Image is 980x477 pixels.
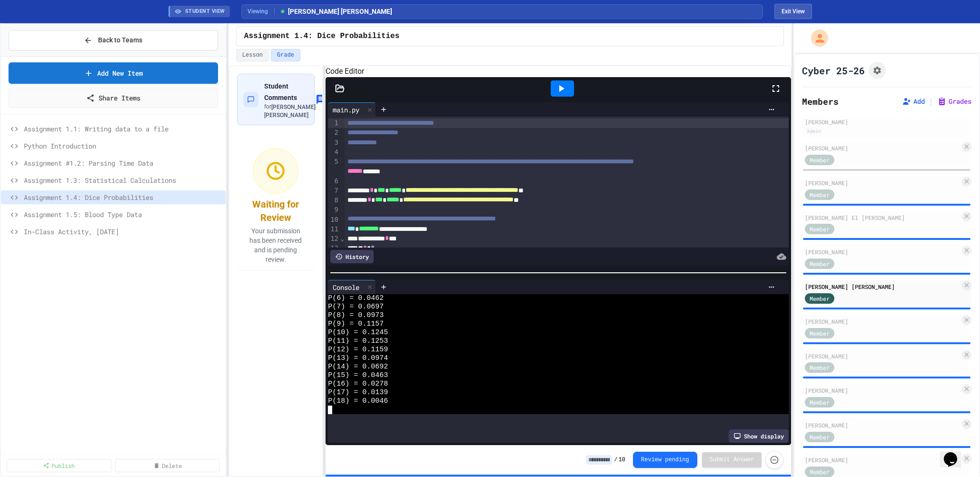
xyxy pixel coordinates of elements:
button: Grades [937,97,971,106]
span: Member [810,467,830,476]
div: [PERSON_NAME] [805,144,960,152]
div: 7 [328,186,340,196]
span: Member [810,398,830,407]
span: Assignment 1.3: Statistical Calculations [24,175,222,185]
div: 9 [328,205,340,215]
span: P(14) = 0.0692 [328,363,388,371]
div: Admin [805,127,823,135]
button: Grade [271,49,300,61]
div: 11 [328,225,340,234]
div: [PERSON_NAME] [805,352,960,360]
span: P(7) = 0.0697 [328,303,384,311]
div: 8 [328,196,340,205]
a: Add New Item [9,62,218,84]
span: Student Comments [264,82,297,101]
span: P(9) = 0.1157 [328,320,384,328]
span: Member [810,363,830,372]
span: Viewing [247,7,275,16]
span: P(6) = 0.0462 [328,294,384,303]
div: [PERSON_NAME] [805,456,960,464]
div: 5 [328,157,340,177]
span: 10 [618,456,625,464]
div: Console [328,282,364,292]
button: Lesson [236,49,269,61]
a: Share Items [9,88,218,108]
button: Back to Teams [9,30,218,50]
iframe: chat widget [940,439,970,467]
span: Member [810,225,830,233]
div: 4 [328,148,340,157]
p: Your submission has been received and is pending review. [243,226,309,264]
div: 6 [328,177,340,186]
span: P(13) = 0.0974 [328,354,388,363]
span: Member [810,190,830,199]
button: Force resubmission of student's answer (Admin only) [765,451,783,469]
span: Assignment 1.1: Writing data to a file [24,124,222,134]
span: P(8) = 0.0973 [328,311,384,320]
button: Add [902,97,925,106]
div: [PERSON_NAME] [PERSON_NAME] [805,282,960,291]
div: [PERSON_NAME] [805,179,960,187]
h6: Code Editor [326,66,791,77]
div: 3 [328,138,340,148]
div: [PERSON_NAME] [805,118,969,126]
div: 2 [328,128,340,138]
div: [PERSON_NAME] [805,248,960,256]
span: P(10) = 0.1245 [328,328,388,337]
span: / [614,456,617,464]
span: Member [810,156,830,164]
span: P(11) = 0.1253 [328,337,388,346]
span: Python Introduction [24,141,222,151]
div: main.py [328,105,364,115]
span: Assignment #1.2: Parsing Time Data [24,158,222,168]
div: [PERSON_NAME] El [PERSON_NAME] [805,213,960,222]
a: Delete [115,459,220,472]
span: In-Class Activity, [DATE] [24,227,222,237]
span: Submit Answer [710,456,754,464]
span: P(15) = 0.0463 [328,371,388,380]
div: 10 [328,215,340,225]
div: [PERSON_NAME] [805,421,960,429]
button: Submit Answer [702,452,762,467]
button: Exit student view [774,4,812,19]
span: P(17) = 0.0139 [328,388,388,397]
span: | [929,96,933,107]
div: 12 [328,234,340,244]
span: Assignment 1.4: Dice Probabilities [244,30,399,42]
div: Console [328,280,376,294]
div: My Account [801,27,831,49]
div: 13 [328,244,340,253]
div: History [330,250,374,263]
div: [PERSON_NAME] [805,386,960,395]
span: Assignment 1.5: Blood Type Data [24,209,222,219]
div: 1 [328,119,340,128]
button: Assignment Settings [869,62,886,79]
span: P(16) = 0.0278 [328,380,388,388]
span: Member [810,329,830,338]
button: Review pending [633,452,697,468]
span: [PERSON_NAME] [PERSON_NAME] [279,7,392,17]
span: Assignment 1.4: Dice Probabilities [24,192,222,202]
span: P(18) = 0.0046 [328,397,388,406]
div: for [264,103,316,119]
span: Back to Teams [98,35,142,45]
span: STUDENT VIEW [185,8,225,16]
div: Show display [729,429,789,443]
span: Fold line [340,235,345,242]
span: Member [810,433,830,441]
div: main.py [328,102,376,117]
h1: Cyber 25-26 [802,64,865,77]
span: Member [810,259,830,268]
div: [PERSON_NAME] [805,317,960,326]
a: Publish [7,459,111,472]
span: Member [810,294,830,303]
span: P(12) = 0.1159 [328,346,388,354]
div: Waiting for Review [243,198,309,224]
h2: Members [802,95,839,108]
span: [PERSON_NAME] [PERSON_NAME] [264,104,316,119]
